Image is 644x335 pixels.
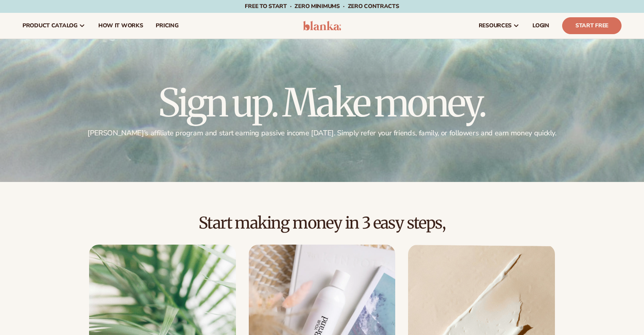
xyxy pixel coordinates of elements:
a: Start Free [562,17,622,34]
span: pricing [156,22,178,29]
a: How It Works [92,13,150,39]
h2: Start making money in 3 easy steps, [22,214,622,232]
a: product catalog [16,13,92,39]
h1: Sign up. Make money. [87,84,556,122]
img: logo [303,21,341,31]
span: LOGIN [532,22,549,29]
span: resources [479,22,512,29]
a: LOGIN [526,13,556,39]
span: How It Works [98,22,143,29]
p: [PERSON_NAME]’s affiliate program and start earning passive income [DATE]. Simply refer your frie... [87,129,556,138]
span: Free to start · ZERO minimums · ZERO contracts [245,2,399,10]
span: product catalog [22,22,77,29]
a: pricing [149,13,185,39]
a: resources [472,13,526,39]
